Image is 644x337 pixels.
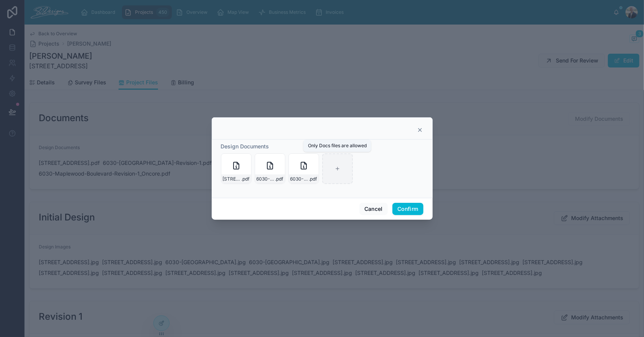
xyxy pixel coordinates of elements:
[392,203,423,215] button: Confirm
[359,203,388,215] button: Cancel
[257,176,275,182] span: 6030-[GEOGRAPHIC_DATA]-Revision-1
[223,176,242,182] span: [STREET_ADDRESS]
[221,143,269,150] span: Design Documents
[290,176,309,182] span: 6030-Maplewood-Boulevard-Revision-1_Oncore
[308,143,367,149] div: Only Docs files are allowed
[275,176,283,182] span: .pdf
[242,176,250,182] span: .pdf
[309,176,317,182] span: .pdf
